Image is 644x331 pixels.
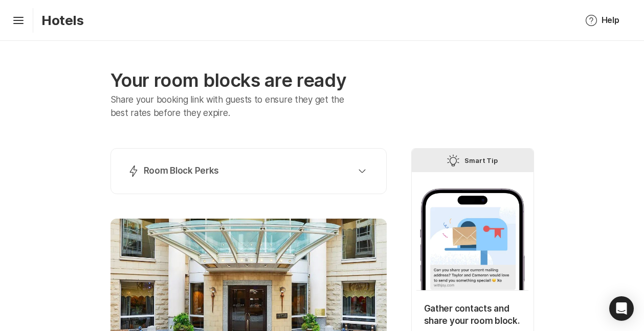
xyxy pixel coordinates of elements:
[41,12,84,28] p: Hotels
[144,165,219,177] p: Room Block Perks
[464,154,498,167] p: Smart Tip
[609,296,634,321] div: Open Intercom Messenger
[110,69,387,91] p: Your room blocks are ready
[110,93,360,120] p: Share your booking link with guests to ensure they get the best rates before they expire.
[424,303,521,327] p: Gather contacts and share your room block.
[123,161,374,181] button: Room Block Perks
[573,8,632,33] button: Help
